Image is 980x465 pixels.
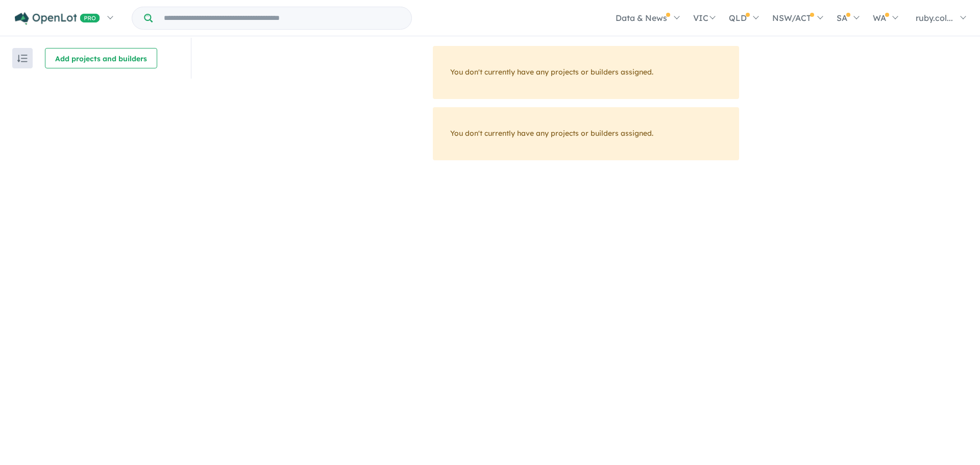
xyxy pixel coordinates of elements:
img: sort.svg [17,55,28,62]
span: ruby.col... [916,13,953,23]
input: Try estate name, suburb, builder or developer [155,7,409,29]
div: You don't currently have any projects or builders assigned. [433,46,739,99]
button: Add projects and builders [45,48,157,68]
img: Openlot PRO Logo White [15,12,100,25]
div: You don't currently have any projects or builders assigned. [433,107,739,160]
